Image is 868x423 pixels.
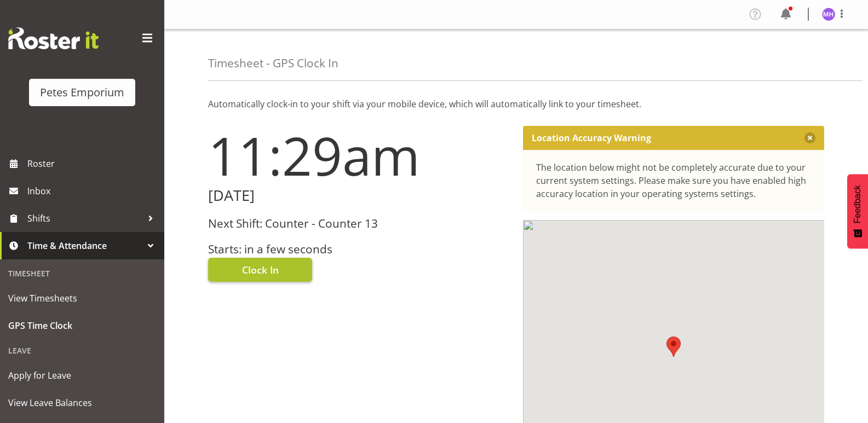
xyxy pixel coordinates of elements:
div: The location below might not be completely accurate due to your current system settings. Please m... [536,161,812,200]
h1: 11:29am [208,126,510,185]
a: View Leave Balances [3,389,162,416]
button: Feedback - Show survey [847,174,868,248]
span: Time & Attendance [27,237,142,254]
h3: Next Shift: Counter - Counter 13 [208,217,510,230]
span: View Leave Balances [8,395,156,411]
span: Inbox [27,183,159,199]
span: View Timesheets [8,290,156,306]
p: Location Accuracy Warning [532,132,651,143]
a: GPS Time Clock [3,312,162,339]
div: Petes Emporium [40,84,124,101]
a: Apply for Leave [3,362,162,389]
h3: Starts: in a few seconds [208,243,510,256]
span: Feedback [853,185,863,223]
span: Shifts [27,210,142,227]
img: mackenzie-halford4471.jpg [822,8,835,21]
span: Apply for Leave [8,367,156,384]
button: Close message [804,132,815,143]
div: Leave [3,339,162,362]
span: GPS Time Clock [8,317,156,334]
div: Timesheet [3,262,162,285]
a: View Timesheets [3,285,162,312]
p: Automatically clock-in to your shift via your mobile device, which will automatically link to you... [208,97,824,111]
img: Rosterit website logo [8,27,99,49]
button: Clock In [208,258,312,282]
span: Roster [27,155,159,172]
h2: [DATE] [208,187,510,204]
span: Clock In [242,263,279,277]
h4: Timesheet - GPS Clock In [208,57,338,69]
